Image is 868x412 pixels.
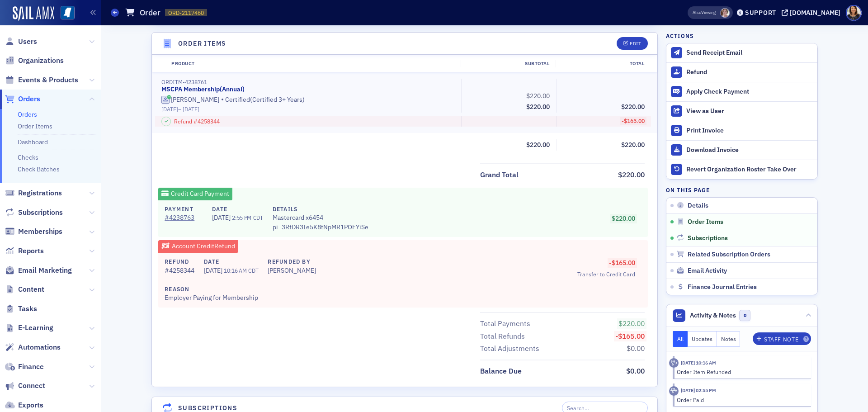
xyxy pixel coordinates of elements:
[18,284,44,294] span: Content
[140,7,160,18] h1: Order
[158,240,238,253] div: Account Credit Refund
[690,311,736,320] span: Activity & Notes
[686,88,813,96] div: Apply Check Payment
[5,94,40,104] a: Orders
[686,146,813,154] div: Download Invoice
[621,141,645,149] span: $220.00
[5,56,64,66] a: Organizations
[686,68,813,76] div: Refund
[686,107,813,115] div: View as User
[174,117,220,125] span: Refund # 4258344
[622,117,645,124] span: -$165.00
[18,246,44,256] span: Reports
[18,381,45,391] span: Connect
[666,186,818,194] h4: On this page
[161,95,455,113] div: Certified (Certified 3+ Years)
[232,214,251,221] span: 2:55 PM
[609,259,635,267] span: -$165.00
[18,227,62,237] span: Memberships
[18,323,53,333] span: E-Learning
[5,208,63,218] a: Subscriptions
[212,213,232,222] span: [DATE]
[5,323,53,333] a: E-Learning
[480,331,528,342] span: Total Refunds
[480,170,519,180] div: Grand Total
[268,257,316,265] h4: Refunded By
[165,285,635,303] div: Employer Paying for Membership
[626,366,645,375] span: $0.00
[673,331,688,347] button: All
[251,214,263,221] span: CDT
[480,318,533,329] span: Total Payments
[5,304,37,314] a: Tasks
[677,396,805,404] div: Order Paid
[18,138,48,146] a: Dashboard
[13,6,54,21] a: SailAMX
[688,218,723,226] span: Order Items
[18,208,63,218] span: Subscriptions
[161,79,455,85] div: ORDITM-4238761
[161,106,455,113] div: –
[5,227,62,237] a: Memberships
[165,266,194,275] div: # 4258344
[480,318,530,329] div: Total Payments
[526,141,550,149] span: $220.00
[18,304,37,314] span: Tasks
[18,110,37,118] a: Orders
[669,386,679,396] div: Activity
[621,103,645,111] span: $220.00
[5,75,78,85] a: Events & Products
[268,266,316,275] div: [PERSON_NAME]
[630,41,641,46] div: Edit
[18,342,61,352] span: Automations
[247,267,259,274] span: CDT
[5,284,44,294] a: Content
[5,362,44,372] a: Finance
[717,331,741,347] button: Notes
[618,170,645,179] span: $220.00
[681,387,716,393] time: 8/6/2025 02:55 PM
[461,60,556,67] div: Subtotal
[556,60,651,67] div: Total
[720,8,730,18] span: Lydia Carlisle
[688,251,770,259] span: Related Subscription Orders
[273,205,368,213] h4: Details
[666,43,817,62] button: Send Receipt Email
[5,265,72,275] a: Email Marketing
[224,267,247,274] span: 10:16 AM
[183,105,199,113] span: [DATE]
[693,9,701,15] div: Also
[666,32,694,40] h4: Actions
[480,343,539,354] div: Total Adjustments
[753,332,811,345] button: Staff Note
[18,188,62,198] span: Registrations
[617,37,648,50] button: Edit
[168,9,204,17] span: ORD-2117460
[212,205,263,213] h4: Date
[165,285,635,293] h4: Reason
[18,153,38,161] a: Checks
[666,160,817,179] button: Revert Organization Roster Take Over
[204,257,258,265] h4: Date
[5,342,61,352] a: Automations
[204,266,224,275] span: [DATE]
[18,94,40,104] span: Orders
[165,213,203,223] a: #4238763
[480,343,542,354] span: Total Adjustments
[161,96,219,104] a: [PERSON_NAME]
[688,331,717,347] button: Updates
[165,205,203,213] h4: Payment
[686,166,813,174] div: Revert Organization Roster Take Over
[669,358,679,368] div: Activity
[688,283,757,291] span: Finance Journal Entries
[693,9,716,16] span: Viewing
[618,319,645,328] span: $220.00
[686,127,813,135] div: Print Invoice
[18,362,44,372] span: Finance
[790,9,840,17] div: [DOMAIN_NAME]
[5,188,62,198] a: Registrations
[677,368,805,376] div: Order Item Refunded
[846,5,862,21] span: Profile
[165,257,194,265] h4: Refund
[18,122,52,130] a: Order Items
